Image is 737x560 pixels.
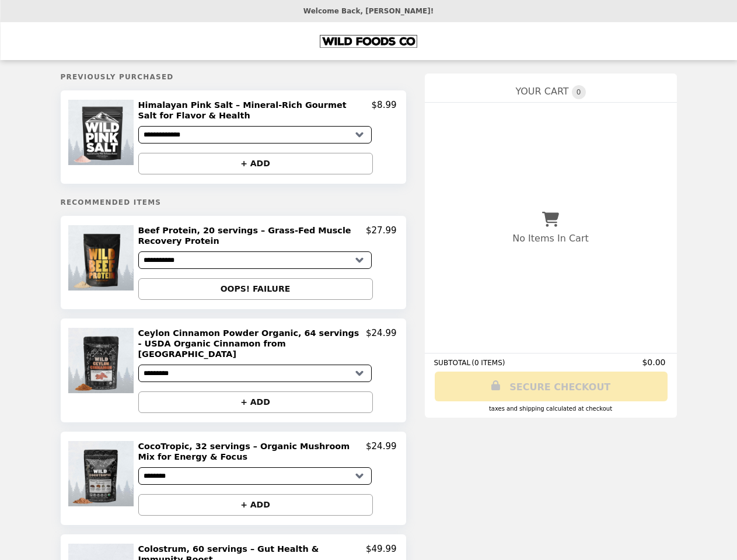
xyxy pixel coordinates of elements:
p: $27.99 [366,225,397,247]
img: Brand Logo [320,29,418,53]
span: SUBTOTAL [434,359,472,367]
span: ( 0 ITEMS ) [471,359,505,367]
p: $24.99 [366,328,397,360]
img: Ceylon Cinnamon Powder Organic, 64 servings - USDA Organic Cinnamon from Sri Lanka [68,328,137,393]
h2: Himalayan Pink Salt – Mineral-Rich Gourmet Salt for Flavor & Health [138,100,372,121]
p: Welcome Back, [PERSON_NAME]! [303,7,434,15]
p: $24.99 [366,441,397,463]
h5: Previously Purchased [61,73,406,81]
button: + ADD [138,391,373,413]
p: No Items In Cart [512,233,588,244]
h2: CocoTropic, 32 servings – Organic Mushroom Mix for Energy & Focus [138,441,366,463]
select: Select a product variant [138,251,372,269]
button: + ADD [138,494,373,516]
span: 0 [572,85,586,99]
span: $0.00 [642,358,667,367]
button: OOPS! FAILURE [138,278,373,300]
span: YOUR CART [515,86,568,97]
p: $8.99 [372,100,397,121]
img: Himalayan Pink Salt – Mineral-Rich Gourmet Salt for Flavor & Health [68,100,137,165]
h2: Ceylon Cinnamon Powder Organic, 64 servings - USDA Organic Cinnamon from [GEOGRAPHIC_DATA] [138,328,366,360]
div: Taxes and Shipping calculated at checkout [434,405,668,412]
select: Select a product variant [138,365,372,382]
button: + ADD [138,153,373,174]
select: Select a product variant [138,126,372,143]
select: Select a product variant [138,467,372,485]
img: Beef Protein, 20 servings – Grass-Fed Muscle Recovery Protein [68,225,137,290]
img: CocoTropic, 32 servings – Organic Mushroom Mix for Energy & Focus [68,441,137,506]
h2: Beef Protein, 20 servings – Grass-Fed Muscle Recovery Protein [138,225,366,247]
h5: Recommended Items [61,198,406,206]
